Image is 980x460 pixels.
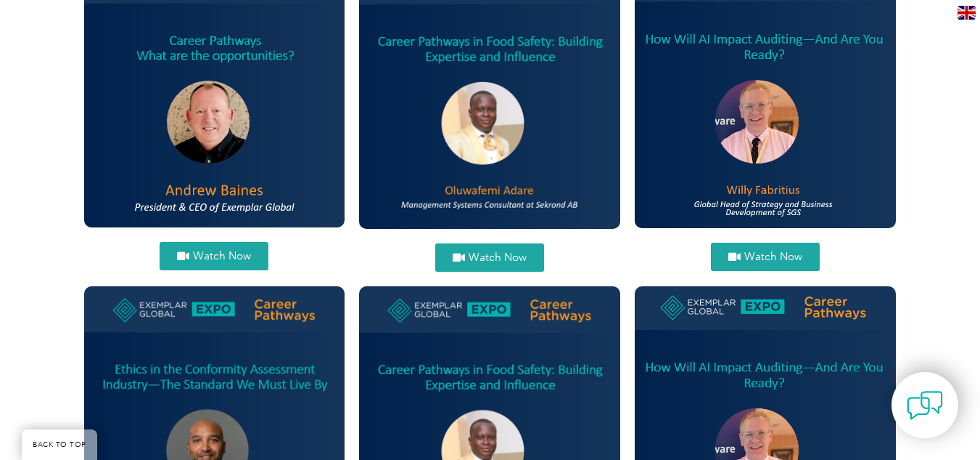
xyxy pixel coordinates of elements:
[160,242,268,270] a: Watch Now
[744,251,802,262] span: Watch Now
[469,252,527,263] span: Watch Now
[711,243,820,271] a: Watch Now
[435,243,544,272] a: Watch Now
[22,429,97,460] a: BACK TO TOP
[907,387,943,424] img: contact-chat.png
[193,251,251,262] span: Watch Now
[958,6,976,20] img: en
